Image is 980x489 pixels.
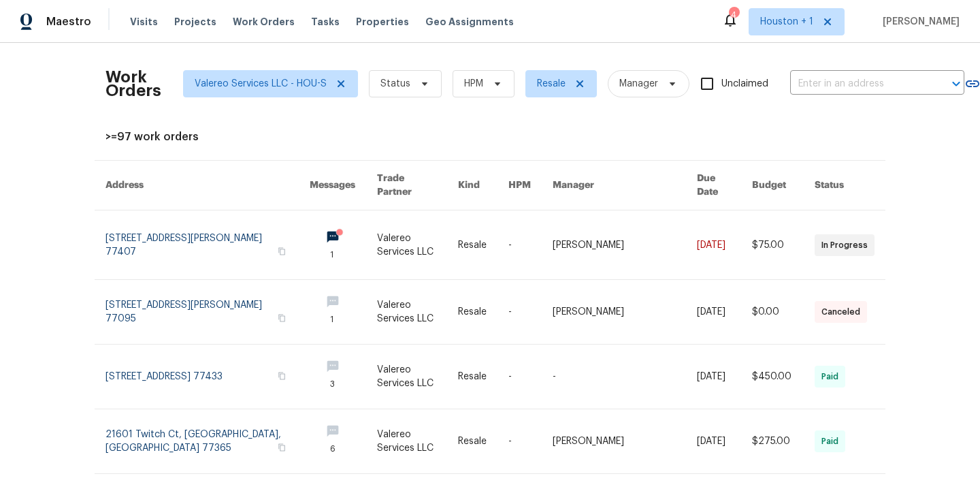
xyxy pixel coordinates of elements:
th: Address [95,161,299,210]
button: Copy Address [276,370,288,382]
td: Resale [447,210,497,280]
span: Properties [356,15,409,29]
span: Houston + 1 [760,15,813,29]
td: - [497,409,542,474]
button: Copy Address [276,245,288,257]
span: Work Orders [233,15,295,29]
button: Copy Address [276,441,288,454]
th: Budget [741,161,804,210]
th: Status [804,161,885,210]
span: Resale [537,77,566,91]
input: Enter in an address [790,74,926,95]
td: [PERSON_NAME] [542,280,685,345]
td: Valereo Services LLC [366,210,447,280]
span: Maestro [46,15,91,29]
th: HPM [497,161,542,210]
td: Valereo Services LLC [366,409,447,474]
span: Manager [619,77,658,91]
td: Resale [447,280,497,345]
td: [PERSON_NAME] [542,210,685,280]
span: Unclaimed [721,77,768,91]
div: >=97 work orders [105,130,875,144]
td: [PERSON_NAME] [542,409,685,474]
button: Copy Address [276,312,288,324]
th: Trade Partner [366,161,447,210]
td: Resale [447,409,497,474]
span: Projects [174,15,216,29]
td: Resale [447,345,497,409]
th: Messages [299,161,366,210]
button: Open [947,74,966,93]
th: Kind [447,161,497,210]
span: Visits [130,15,158,29]
div: 4 [729,8,738,22]
th: Manager [542,161,685,210]
td: - [497,345,542,409]
h2: Work Orders [105,70,161,97]
span: Geo Assignments [425,15,514,29]
span: Status [380,77,410,91]
td: Valereo Services LLC [366,345,447,409]
th: Due Date [686,161,741,210]
td: - [542,345,685,409]
td: Valereo Services LLC [366,280,447,345]
span: HPM [464,77,483,91]
span: Valereo Services LLC - HOU-S [195,77,327,91]
span: [PERSON_NAME] [877,15,960,29]
td: - [497,210,542,280]
td: - [497,280,542,345]
span: Tasks [311,17,340,27]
